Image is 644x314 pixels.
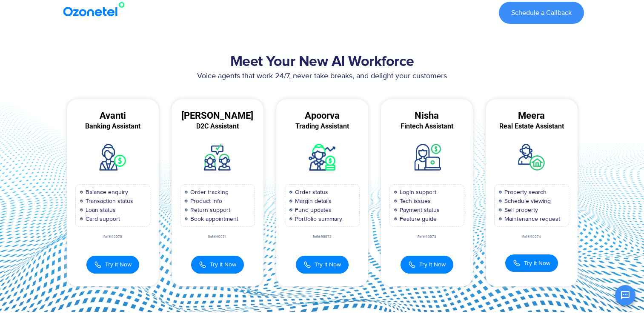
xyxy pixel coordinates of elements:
[513,259,521,267] img: Call Icon
[401,256,453,274] button: Try It Now
[191,256,244,274] button: Try It Now
[398,188,436,197] span: Login support
[381,235,473,239] div: Ref#:90073
[188,214,238,223] span: Book appointment
[511,9,572,16] span: Schedule a Callback
[486,112,578,120] div: Meera
[86,256,139,274] button: Try It Now
[172,112,263,120] div: [PERSON_NAME]
[419,260,446,269] span: Try It Now
[60,71,584,82] p: Voice agents that work 24/7, never take breaks, and delight your customers
[276,112,368,120] div: Apoorva
[94,260,102,269] img: Call Icon
[67,123,159,130] div: Banking Assistant
[502,188,547,197] span: Property search
[524,259,550,268] span: Try It Now
[105,260,132,269] span: Try It Now
[210,260,236,269] span: Try It Now
[276,123,368,130] div: Trading Assistant
[502,197,551,206] span: Schedule viewing
[499,2,584,24] a: Schedule a Callback
[296,256,349,274] button: Try It Now
[398,214,437,223] span: Feature guide
[276,235,368,239] div: Ref#:90072
[486,123,578,130] div: Real Estate Assistant
[398,206,440,214] span: Payment status
[615,285,635,305] button: Open chat
[199,260,206,269] img: Call Icon
[188,197,222,206] span: Product info
[83,206,116,214] span: Loan status
[83,214,120,223] span: Card support
[172,235,263,239] div: Ref#:90071
[502,214,560,223] span: Maintenance request
[83,197,133,206] span: Transaction status
[408,260,416,269] img: Call Icon
[172,123,263,130] div: D2C Assistant
[315,260,341,269] span: Try It Now
[293,214,342,223] span: Portfolio summary
[188,206,230,214] span: Return support
[381,123,473,130] div: Fintech Assistant
[502,206,538,214] span: Sell property
[293,206,332,214] span: Fund updates
[67,112,159,120] div: Avanti
[188,188,229,197] span: Order tracking
[293,197,332,206] span: Margin details
[381,112,473,120] div: Nisha
[83,188,128,197] span: Balance enquiry
[486,235,578,239] div: Ref#:90074
[398,197,431,206] span: Tech issues
[67,235,159,239] div: Ref#:90070
[293,188,328,197] span: Order status
[303,260,311,269] img: Call Icon
[505,254,558,272] button: Try It Now
[60,54,584,71] h2: Meet Your New AI Workforce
